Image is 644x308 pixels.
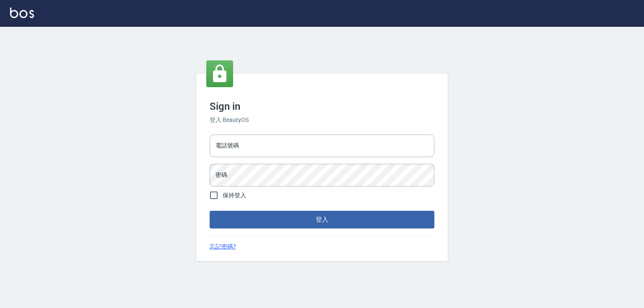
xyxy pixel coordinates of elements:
button: 登入 [210,211,434,228]
h3: Sign in [210,101,434,112]
a: 忘記密碼? [210,242,236,251]
span: 保持登入 [223,191,246,200]
img: Logo [10,8,34,18]
h6: 登入 BeautyOS [210,116,434,124]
